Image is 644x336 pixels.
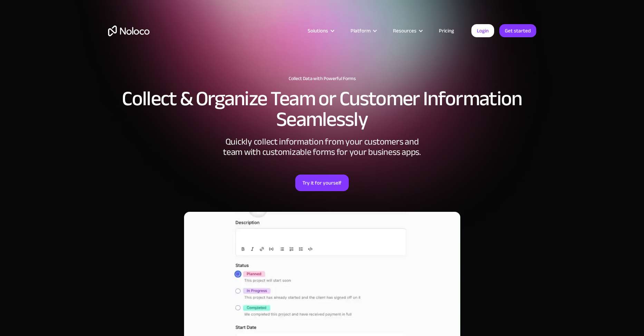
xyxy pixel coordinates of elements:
[499,24,536,37] a: Get started
[308,26,328,35] div: Solutions
[299,26,342,35] div: Solutions
[393,26,416,35] div: Resources
[295,175,349,191] a: Try it for yourself
[342,26,384,35] div: Platform
[350,26,371,35] div: Platform
[108,26,150,36] a: home
[108,76,536,81] h1: Collect Data with Powerful Forms
[430,26,463,35] a: Pricing
[384,26,430,35] div: Resources
[471,24,494,37] a: Login
[108,88,536,130] h2: Collect & Organize Team or Customer Information Seamlessly
[219,137,426,157] div: Quickly collect information from your customers and team with customizable forms for your busines...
